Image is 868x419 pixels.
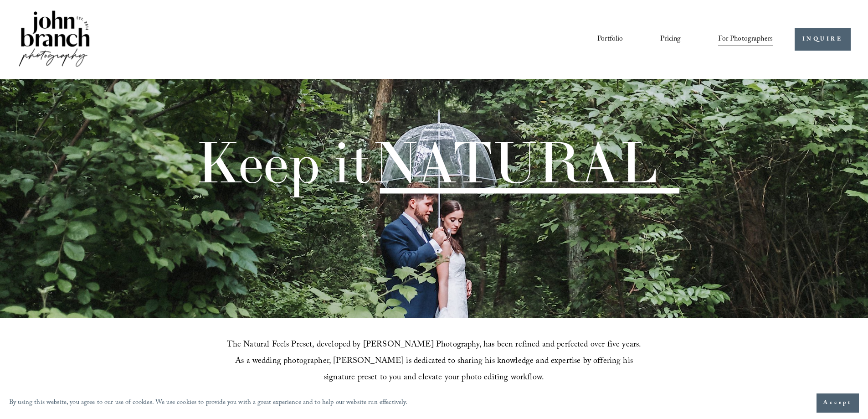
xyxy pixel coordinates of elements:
span: NATURAL [372,126,657,198]
a: INQUIRE [795,28,851,51]
h1: Keep it [195,134,657,191]
span: For Photographers [718,32,773,47]
a: Portfolio [597,31,623,47]
button: Accept [817,393,859,413]
span: Accept [823,398,852,408]
a: Pricing [660,31,681,47]
a: folder dropdown [718,31,773,47]
p: By using this website, you agree to our use of cookies. We use cookies to provide you with a grea... [9,397,408,410]
img: John Branch IV Photography [17,9,91,70]
span: The Natural Feels Preset, developed by [PERSON_NAME] Photography, has been refined and perfected ... [227,338,644,385]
